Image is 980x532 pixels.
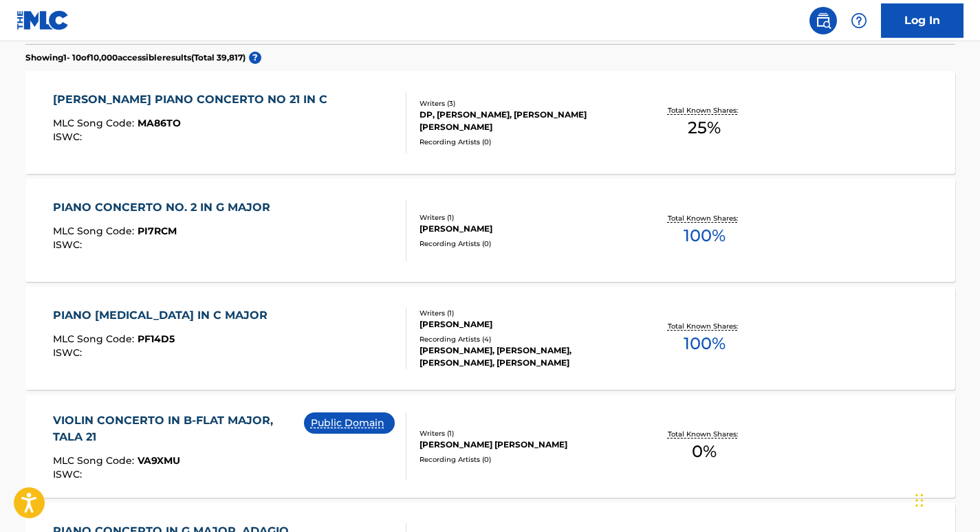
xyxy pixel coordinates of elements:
[420,239,627,249] div: Recording Artists ( 0 )
[311,416,388,430] p: Public Domain
[249,52,261,64] span: ?
[53,117,138,129] span: MLC Song Code :
[881,3,963,38] a: Log In
[53,239,85,251] span: ISWC :
[684,331,726,356] span: 100 %
[420,439,627,451] div: [PERSON_NAME] [PERSON_NAME]
[668,105,741,115] p: Total Known Shares:
[692,439,717,464] span: 0 %
[25,179,955,282] a: PIANO CONCERTO NO. 2 IN G MAJORMLC Song Code:PI7RCMISWC:Writers (1)[PERSON_NAME]Recording Artists...
[420,308,627,318] div: Writers ( 1 )
[420,223,627,235] div: [PERSON_NAME]
[53,454,138,467] span: MLC Song Code :
[420,318,627,331] div: [PERSON_NAME]
[815,12,831,29] img: search
[420,212,627,223] div: Writers ( 1 )
[53,225,138,237] span: MLC Song Code :
[25,52,246,64] p: Showing 1 - 10 of 10,000 accessible results (Total 39,817 )
[420,454,627,465] div: Recording Artists ( 0 )
[53,412,304,445] div: VIOLIN CONCERTO IN B-FLAT MAJOR, TALA 21
[25,395,955,498] a: VIOLIN CONCERTO IN B-FLAT MAJOR, TALA 21MLC Song Code:VA9XMUISWC:Public DomainWriters (1)[PERSON_...
[53,333,138,345] span: MLC Song Code :
[911,466,980,532] iframe: Chat Widget
[688,115,721,140] span: 25 %
[915,480,924,521] div: Drag
[851,12,867,29] img: help
[138,225,177,237] span: PI7RCM
[53,199,277,216] div: PIANO CONCERTO NO. 2 IN G MAJOR
[53,91,334,108] div: [PERSON_NAME] PIANO CONCERTO NO 21 IN C
[53,468,85,480] span: ISWC :
[668,213,741,223] p: Total Known Shares:
[420,98,627,109] div: Writers ( 3 )
[25,71,955,174] a: [PERSON_NAME] PIANO CONCERTO NO 21 IN CMLC Song Code:MA86TOISWC:Writers (3)DP, [PERSON_NAME], [PE...
[668,321,741,331] p: Total Known Shares:
[420,109,627,133] div: DP, [PERSON_NAME], [PERSON_NAME] [PERSON_NAME]
[53,346,85,359] span: ISWC :
[809,7,837,34] a: Public Search
[17,10,69,30] img: MLC Logo
[138,117,181,129] span: MA86TO
[845,7,873,34] div: Help
[53,131,85,143] span: ISWC :
[53,307,274,324] div: PIANO [MEDICAL_DATA] IN C MAJOR
[25,287,955,390] a: PIANO [MEDICAL_DATA] IN C MAJORMLC Song Code:PF14D5ISWC:Writers (1)[PERSON_NAME]Recording Artists...
[138,333,175,345] span: PF14D5
[420,334,627,344] div: Recording Artists ( 4 )
[138,454,180,467] span: VA9XMU
[684,223,726,248] span: 100 %
[420,137,627,147] div: Recording Artists ( 0 )
[420,344,627,369] div: [PERSON_NAME], [PERSON_NAME], [PERSON_NAME], [PERSON_NAME]
[420,428,627,439] div: Writers ( 1 )
[668,429,741,439] p: Total Known Shares:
